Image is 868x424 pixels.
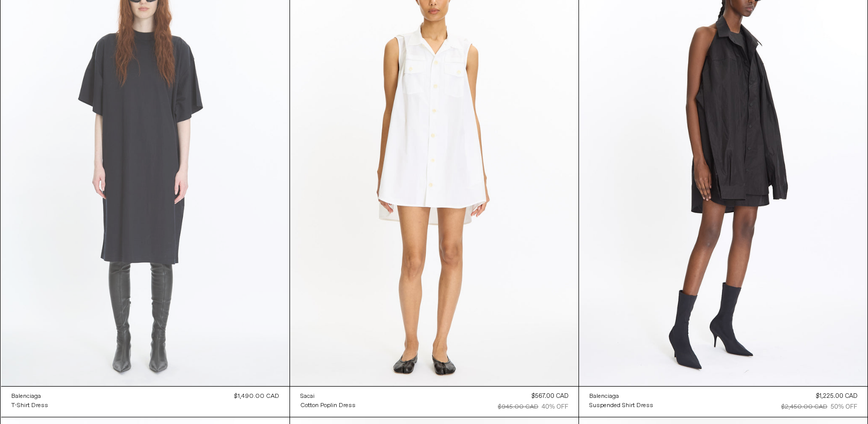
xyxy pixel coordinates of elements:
div: $2,450.00 CAD [781,402,828,412]
div: Balenciaga [11,392,41,401]
a: T-Shirt Dress [11,401,48,410]
div: Cotton Poplin Dress [300,401,356,410]
div: Balenciaga [589,392,619,401]
div: $945.00 CAD [498,402,539,412]
div: 40% OFF [542,402,568,412]
a: Balenciaga [589,392,653,401]
a: Cotton Poplin Dress [300,401,356,410]
a: Suspended Shirt Dress [589,401,653,410]
a: Sacai [300,392,356,401]
a: Balenciaga [11,392,48,401]
div: $567.00 CAD [531,392,568,401]
div: T-Shirt Dress [11,401,48,410]
div: Suspended Shirt Dress [589,401,653,410]
div: Sacai [300,392,315,401]
div: $1,225.00 CAD [816,392,857,401]
div: 50% OFF [831,402,857,412]
div: $1,490.00 CAD [234,392,279,401]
